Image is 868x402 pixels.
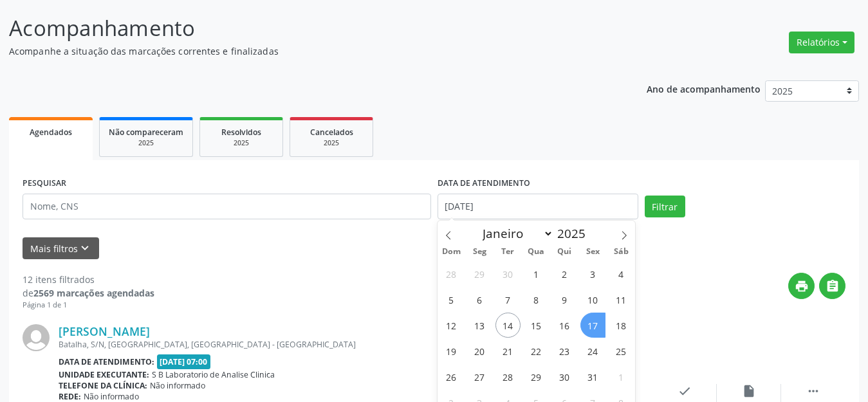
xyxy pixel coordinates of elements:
[495,261,521,286] span: Setembro 30, 2025
[477,224,554,242] select: Month
[439,313,464,338] span: Outubro 12, 2025
[152,369,275,380] span: S B Laboratorio de Analise Clinica
[467,287,492,312] span: Outubro 6, 2025
[742,384,756,398] i: insert_drive_file
[109,127,183,138] span: Não compareceram
[59,369,149,380] b: Unidade executante:
[59,339,652,350] div: Batalha, S/N, [GEOGRAPHIC_DATA], [GEOGRAPHIC_DATA] - [GEOGRAPHIC_DATA]
[609,338,634,363] span: Outubro 25, 2025
[806,384,820,398] i: 
[439,261,464,286] span: Setembro 28, 2025
[522,248,550,256] span: Qua
[438,194,638,219] input: Selecione um intervalo
[819,273,845,299] button: 
[580,261,605,286] span: Outubro 3, 2025
[826,279,840,293] i: 
[524,287,549,312] span: Outubro 8, 2025
[299,138,364,148] div: 2025
[467,313,492,338] span: Outubro 13, 2025
[524,364,549,389] span: Outubro 29, 2025
[607,248,635,256] span: Sáb
[580,338,605,363] span: Outubro 24, 2025
[465,248,494,256] span: Seg
[524,261,549,286] span: Outubro 1, 2025
[59,391,81,402] b: Rede:
[150,380,205,391] span: Não informado
[552,287,577,312] span: Outubro 9, 2025
[33,287,154,299] strong: 2569 marcações agendadas
[552,364,577,389] span: Outubro 30, 2025
[59,324,150,338] a: [PERSON_NAME]
[23,194,431,219] input: Nome, CNS
[59,356,154,367] b: Data de atendimento:
[467,261,492,286] span: Setembro 29, 2025
[9,44,604,58] p: Acompanhe a situação das marcações correntes e finalizadas
[221,127,261,138] span: Resolvidos
[23,174,66,194] label: PESQUISAR
[552,313,577,338] span: Outubro 16, 2025
[78,241,92,255] i: keyboard_arrow_down
[438,248,466,256] span: Dom
[609,313,634,338] span: Outubro 18, 2025
[552,338,577,363] span: Outubro 23, 2025
[439,338,464,363] span: Outubro 19, 2025
[467,338,492,363] span: Outubro 20, 2025
[23,273,154,286] div: 12 itens filtrados
[645,196,685,217] button: Filtrar
[439,364,464,389] span: Outubro 26, 2025
[788,273,815,299] button: print
[609,287,634,312] span: Outubro 11, 2025
[23,324,50,351] img: img
[495,287,521,312] span: Outubro 7, 2025
[647,80,761,96] p: Ano de acompanhamento
[30,127,72,138] span: Agendados
[495,338,521,363] span: Outubro 21, 2025
[524,338,549,363] span: Outubro 22, 2025
[789,32,854,53] button: Relatórios
[23,286,154,300] div: de
[495,313,521,338] span: Outubro 14, 2025
[439,287,464,312] span: Outubro 5, 2025
[438,174,530,194] label: DATA DE ATENDIMENTO
[109,138,183,148] div: 2025
[157,354,211,369] span: [DATE] 07:00
[580,313,605,338] span: Outubro 17, 2025
[795,279,809,293] i: print
[84,391,139,402] span: Não informado
[578,248,607,256] span: Sex
[580,287,605,312] span: Outubro 10, 2025
[495,364,521,389] span: Outubro 28, 2025
[609,364,634,389] span: Novembro 1, 2025
[494,248,522,256] span: Ter
[467,364,492,389] span: Outubro 27, 2025
[23,300,154,311] div: Página 1 de 1
[23,237,99,260] button: Mais filtroskeyboard_arrow_down
[9,12,604,44] p: Acompanhamento
[552,261,577,286] span: Outubro 2, 2025
[550,248,578,256] span: Qui
[553,225,596,242] input: Year
[59,380,147,391] b: Telefone da clínica:
[209,138,273,148] div: 2025
[678,384,692,398] i: check
[524,313,549,338] span: Outubro 15, 2025
[580,364,605,389] span: Outubro 31, 2025
[310,127,353,138] span: Cancelados
[609,261,634,286] span: Outubro 4, 2025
